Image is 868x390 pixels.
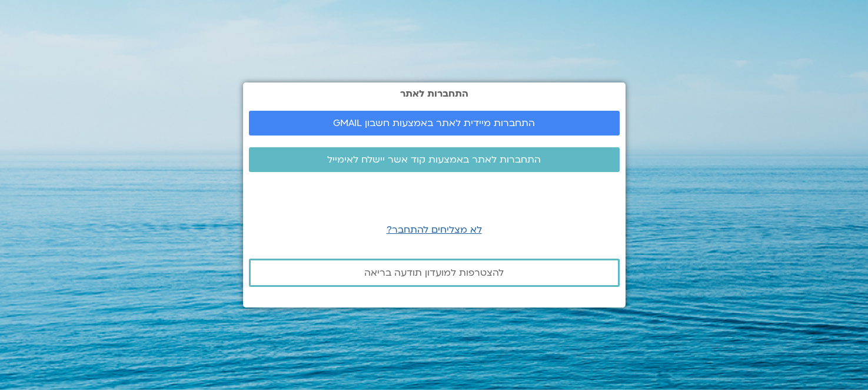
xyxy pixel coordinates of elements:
a: להצטרפות למועדון תודעה בריאה [249,259,620,287]
span: התחברות לאתר באמצעות קוד אשר יישלח לאימייל [327,154,541,165]
h2: התחברות לאתר [249,88,620,99]
a: התחברות מיידית לאתר באמצעות חשבון GMAIL [249,111,620,135]
span: להצטרפות למועדון תודעה בריאה [364,267,504,278]
span: התחברות מיידית לאתר באמצעות חשבון GMAIL [333,118,535,128]
a: לא מצליחים להתחבר? [387,223,482,236]
a: התחברות לאתר באמצעות קוד אשר יישלח לאימייל [249,147,620,172]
